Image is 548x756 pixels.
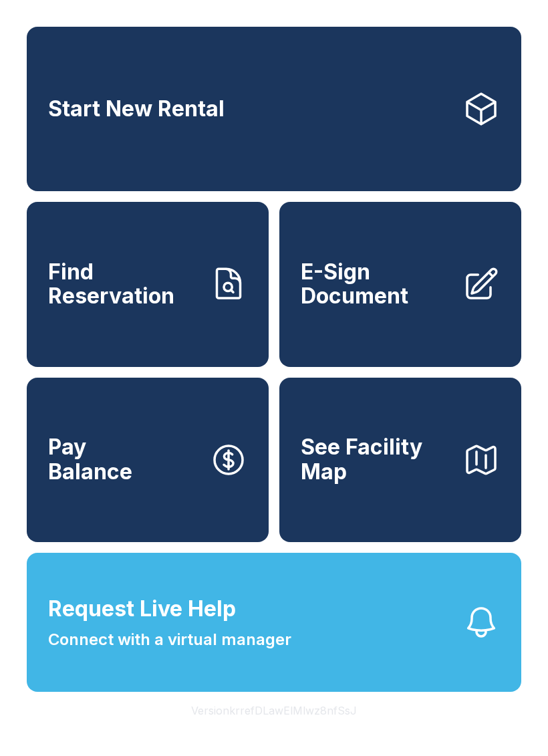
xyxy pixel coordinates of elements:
a: Find Reservation [27,202,269,366]
span: Pay Balance [48,435,132,484]
span: Start New Rental [48,97,225,122]
span: Find Reservation [48,260,199,309]
button: VersionkrrefDLawElMlwz8nfSsJ [180,692,368,729]
a: Start New Rental [27,27,521,191]
a: E-Sign Document [279,202,521,366]
button: PayBalance [27,378,269,542]
span: Request Live Help [48,593,236,625]
span: E-Sign Document [301,260,452,309]
button: See Facility Map [279,378,521,542]
span: Connect with a virtual manager [48,628,291,652]
span: See Facility Map [301,435,452,484]
button: Request Live HelpConnect with a virtual manager [27,553,521,692]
